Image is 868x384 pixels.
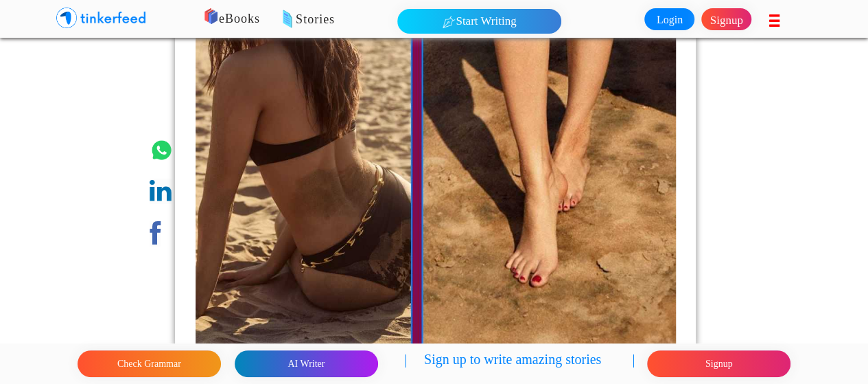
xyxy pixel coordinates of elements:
[150,138,174,162] img: whatsapp.png
[185,10,567,29] p: eBooks
[239,10,622,30] p: Stories
[644,8,694,30] a: Login
[647,350,790,377] button: Signup
[397,9,561,34] button: Start Writing
[404,349,635,379] p: | Sign up to write amazing stories |
[701,8,751,30] a: Signup
[235,350,378,377] button: AI Writer
[78,350,221,377] button: Check Grammar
